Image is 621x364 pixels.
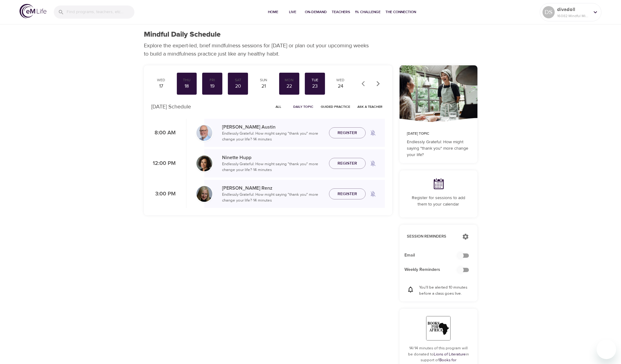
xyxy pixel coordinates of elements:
p: Endlessly Grateful: How might saying "thank you" more change your life? · 14 minutes [222,131,324,143]
div: Mon [282,78,297,83]
img: logo [20,4,46,18]
p: Endlessly Grateful: How might saying "thank you" more change your life? · 14 minutes [222,161,324,173]
div: Wed [333,78,348,83]
span: Weekly Reminders [404,267,463,273]
p: Register for sessions to add them to your calendar [407,195,470,208]
div: 20 [230,83,246,90]
span: 1% Challenge [355,9,381,15]
span: Remind me when a class goes live every Tuesday at 12:00 PM [366,156,380,171]
p: Session Reminders [407,234,456,240]
button: Guided Practice [318,102,353,111]
p: [PERSON_NAME] Austin [222,123,324,131]
span: Guided Practice [321,104,350,110]
div: Tue [307,78,323,83]
div: 21 [256,83,271,90]
div: 24 [333,83,348,90]
span: Daily Topic [293,104,313,110]
input: Find programs, teachers, etc... [67,5,134,19]
div: 23 [307,83,323,90]
img: Diane_Renz-min.jpg [196,186,212,202]
div: 18 [179,83,194,90]
div: Thu [179,78,194,83]
button: Register [329,188,366,200]
div: 22 [282,83,297,90]
p: [PERSON_NAME] Renz [222,184,324,192]
button: Ask a Teacher [355,102,385,111]
button: All [269,102,288,111]
div: Sun [256,78,271,83]
span: Register [338,190,357,198]
a: Lions of Literature [434,352,466,357]
img: Jim_Austin_Headshot_min.jpg [196,125,212,141]
p: Endlessly Grateful: How might saying "thank you" more change your life? · 14 minutes [222,192,324,204]
p: Explore the expert-led, brief mindfulness sessions for [DATE] or plan out your upcoming weeks to ... [144,42,373,58]
span: All [271,104,286,110]
span: Ask a Teacher [357,104,382,110]
p: [DATE] Topic [407,131,470,136]
span: Live [285,9,300,15]
img: Ninette_Hupp-min.jpg [196,155,212,171]
p: 12:00 PM [151,159,176,168]
span: Register [338,129,357,137]
p: Ninette Hupp [222,154,324,161]
div: DS [542,6,555,18]
button: Register [329,127,366,139]
span: Register [338,160,357,167]
h1: Mindful Daily Schedule [144,30,221,39]
span: On-Demand [305,9,327,15]
p: 8:00 AM [151,129,176,137]
iframe: Button to launch messaging window [597,340,616,359]
span: Teachers [332,9,350,15]
span: Remind me when a class goes live every Tuesday at 8:00 AM [366,126,380,140]
div: 19 [205,83,220,90]
div: Wed [154,78,169,83]
span: Email [404,252,463,259]
div: Sat [230,78,246,83]
p: [DATE] Schedule [151,103,191,111]
p: Endlessly Grateful: How might saying "thank you" more change your life? [407,139,470,158]
button: Register [329,158,366,169]
button: Daily Topic [291,102,316,111]
span: The Connection [385,9,416,15]
p: You'll be alerted 10 minutes before a class goes live. [419,285,470,297]
div: Fri [205,78,220,83]
span: Remind me when a class goes live every Tuesday at 3:00 PM [366,187,380,201]
div: 17 [154,83,169,90]
p: 3:00 PM [151,190,176,198]
p: divadoll [557,6,590,13]
span: Home [266,9,280,15]
p: 16082 Mindful Minutes [557,13,590,19]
